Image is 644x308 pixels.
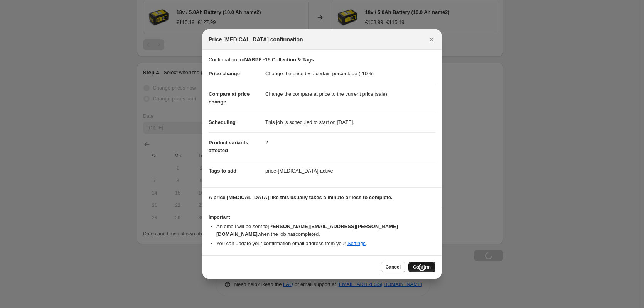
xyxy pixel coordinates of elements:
[244,57,314,63] b: NABPE -15 Collection & Tags
[209,195,393,200] b: A price [MEDICAL_DATA] like this usually takes a minute or less to complete.
[386,264,401,270] span: Cancel
[209,36,303,43] span: Price [MEDICAL_DATA] confirmation
[209,71,240,76] span: Price change
[265,132,435,153] dd: 2
[209,91,250,105] span: Compare at price change
[216,223,398,237] b: [PERSON_NAME][EMAIL_ADDRESS][PERSON_NAME][DOMAIN_NAME]
[209,214,435,220] h3: Important
[209,168,236,174] span: Tags to add
[265,112,435,132] dd: This job is scheduled to start on [DATE].
[209,140,248,153] span: Product variants affected
[347,240,366,246] a: Settings
[216,240,435,247] li: You can update your confirmation email address from your .
[216,223,435,238] li: An email will be sent to when the job has completed .
[381,262,405,272] button: Cancel
[265,161,435,181] dd: price-[MEDICAL_DATA]-active
[426,34,437,45] button: Close
[209,56,435,64] p: Confirmation for
[265,64,435,84] dd: Change the price by a certain percentage (-10%)
[265,84,435,104] dd: Change the compare at price to the current price (sale)
[209,119,236,125] span: Scheduling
